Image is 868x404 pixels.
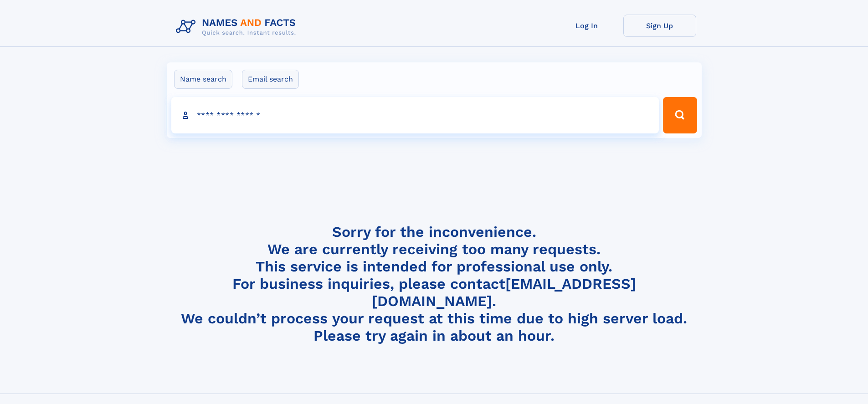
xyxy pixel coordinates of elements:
[242,70,299,89] label: Email search
[171,97,659,133] input: search input
[550,15,623,37] a: Log In
[172,15,303,39] img: Logo Names and Facts
[372,275,636,310] a: [EMAIL_ADDRESS][DOMAIN_NAME]
[623,15,696,37] a: Sign Up
[172,223,696,345] h4: Sorry for the inconvenience. We are currently receiving too many requests. This service is intend...
[174,70,232,89] label: Name search
[663,97,697,133] button: Search Button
